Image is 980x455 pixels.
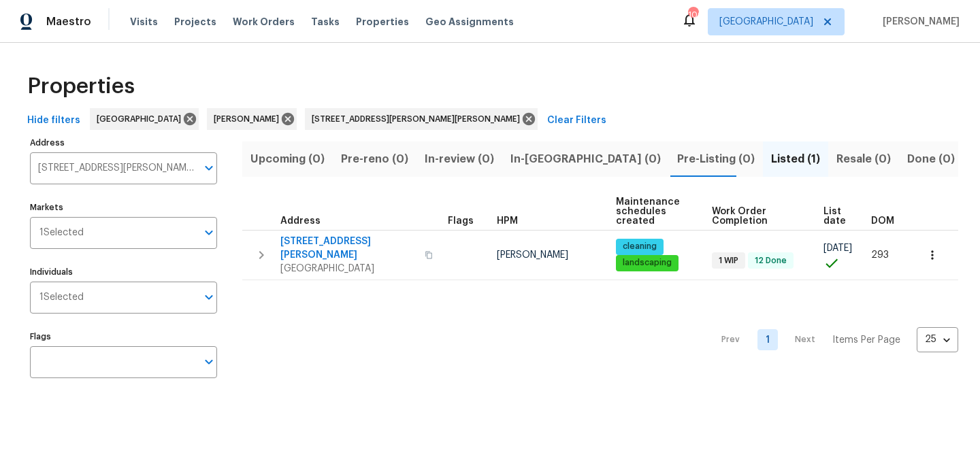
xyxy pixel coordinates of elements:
[305,108,538,130] div: [STREET_ADDRESS][PERSON_NAME][PERSON_NAME]
[823,243,852,253] span: [DATE]
[907,150,955,169] span: Done (0)
[341,150,408,169] span: Pre-reno (0)
[199,158,218,178] button: Open
[836,150,891,169] span: Resale (0)
[425,150,494,169] span: In-review (0)
[97,112,186,126] span: [GEOGRAPHIC_DATA]
[174,15,216,29] span: Projects
[497,216,518,226] span: HPM
[39,227,84,239] span: 1 Selected
[199,223,218,242] button: Open
[22,108,86,133] button: Hide filters
[757,329,778,350] a: Goto page 1
[823,207,848,226] span: List date
[749,255,792,267] span: 12 Done
[30,139,217,147] label: Address
[425,15,514,29] span: Geo Assignments
[713,255,744,267] span: 1 WIP
[771,150,820,169] span: Listed (1)
[27,112,80,129] span: Hide filters
[280,216,321,226] span: Address
[27,80,135,93] span: Properties
[617,257,677,269] span: landscaping
[280,262,416,275] span: [GEOGRAPHIC_DATA]
[311,17,340,27] span: Tasks
[877,15,960,29] span: [PERSON_NAME]
[617,241,662,252] span: cleaning
[30,203,217,212] label: Markets
[542,108,612,133] button: Clear Filters
[214,112,284,126] span: [PERSON_NAME]
[719,15,813,29] span: [GEOGRAPHIC_DATA]
[832,333,900,347] p: Items Per Page
[616,197,689,226] span: Maintenance schedules created
[871,250,889,260] span: 293
[199,352,218,371] button: Open
[497,250,568,260] span: [PERSON_NAME]
[280,235,416,262] span: [STREET_ADDRESS][PERSON_NAME]
[90,108,199,130] div: [GEOGRAPHIC_DATA]
[688,8,698,22] div: 100
[130,15,158,29] span: Visits
[510,150,661,169] span: In-[GEOGRAPHIC_DATA] (0)
[677,150,755,169] span: Pre-Listing (0)
[312,112,525,126] span: [STREET_ADDRESS][PERSON_NAME][PERSON_NAME]
[199,288,218,307] button: Open
[39,292,84,303] span: 1 Selected
[250,150,325,169] span: Upcoming (0)
[917,322,958,357] div: 25
[712,207,800,226] span: Work Order Completion
[547,112,606,129] span: Clear Filters
[46,15,91,29] span: Maestro
[448,216,474,226] span: Flags
[207,108,297,130] div: [PERSON_NAME]
[30,333,217,341] label: Flags
[871,216,894,226] span: DOM
[30,268,217,276] label: Individuals
[233,15,295,29] span: Work Orders
[708,288,958,392] nav: Pagination Navigation
[356,15,409,29] span: Properties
